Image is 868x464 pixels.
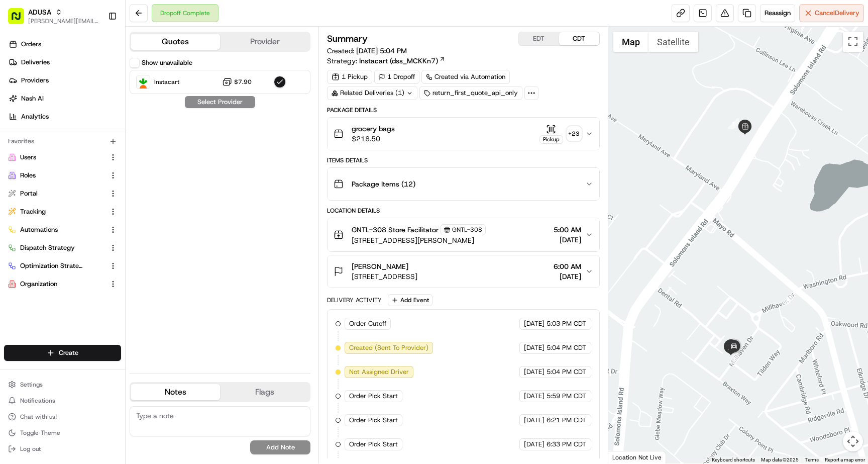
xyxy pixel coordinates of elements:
[327,34,368,43] h3: Summary
[559,32,599,45] button: CDT
[142,58,192,67] label: Show unavailable
[765,9,791,18] span: Reassign
[539,124,581,144] button: Pickup+23
[59,348,78,357] span: Create
[21,112,49,121] span: Analytics
[4,394,121,408] button: Notifications
[4,378,121,392] button: Settings
[608,451,666,463] div: Location Not Live
[8,153,105,162] a: Users
[349,319,386,328] span: Order Cutoff
[21,94,44,103] span: Nash AI
[20,207,46,216] span: Tracking
[760,4,795,22] button: Reassign
[4,426,121,440] button: Toggle Theme
[8,225,105,234] a: Automations
[20,413,57,421] span: Chat with us!
[20,429,60,437] span: Toggle Theme
[349,392,398,401] span: Order Pick Start
[328,218,599,251] button: GNTL-308 Store FacilitatorGNTL-308[STREET_ADDRESS][PERSON_NAME]5:00 AM[DATE]
[4,258,121,274] button: Optimization Strategy
[137,75,150,88] img: Instacart
[352,235,486,245] span: [STREET_ADDRESS][PERSON_NAME]
[20,153,36,162] span: Users
[328,168,599,200] button: Package Items (12)
[825,457,865,462] a: Report a map error
[28,17,100,25] button: [PERSON_NAME][EMAIL_ADDRESS][DOMAIN_NAME]
[547,416,586,425] span: 6:21 PM CDT
[131,384,220,400] button: Notes
[843,32,863,52] button: Toggle fullscreen view
[327,156,599,164] div: Items Details
[349,416,398,425] span: Order Pick Start
[8,261,105,270] a: Optimization Strategy
[327,56,446,66] div: Strategy:
[20,280,57,289] span: Organization
[547,392,586,401] span: 5:59 PM CDT
[352,134,395,144] span: $218.50
[613,32,648,52] button: Show street map
[21,40,41,49] span: Orders
[352,225,439,235] span: GNTL-308 Store Facilitator
[524,367,545,377] span: [DATE]
[421,70,510,84] div: Created via Automation
[4,410,121,424] button: Chat with us!
[8,243,105,252] a: Dispatch Strategy
[815,9,859,18] span: Cancel Delivery
[359,56,438,66] span: Instacart (dss_MCKKn7)
[328,255,599,288] button: [PERSON_NAME][STREET_ADDRESS]6:00 AM[DATE]
[419,86,522,100] div: return_first_quote_api_only
[352,271,417,282] span: [STREET_ADDRESS]
[519,32,559,45] button: EDT
[782,294,793,305] div: 2
[4,276,121,292] button: Organization
[21,58,50,67] span: Deliveries
[567,127,581,141] div: + 23
[4,4,104,28] button: ADUSA[PERSON_NAME][EMAIL_ADDRESS][DOMAIN_NAME]
[349,367,409,377] span: Not Assigned Driver
[4,54,125,70] a: Deliveries
[452,226,482,234] span: GNTL-308
[328,118,599,150] button: grocery bags$218.50Pickup+23
[20,397,55,405] span: Notifications
[554,271,581,282] span: [DATE]
[524,416,545,425] span: [DATE]
[554,235,581,245] span: [DATE]
[28,7,51,17] button: ADUSA
[374,70,419,84] div: 1 Dropoff
[805,457,819,462] a: Terms (opens in new tab)
[8,171,105,180] a: Roles
[20,445,41,453] span: Log out
[4,109,125,125] a: Analytics
[131,34,220,50] button: Quotes
[547,319,586,328] span: 5:03 PM CDT
[327,207,599,215] div: Location Details
[524,319,545,328] span: [DATE]
[611,450,644,463] a: Open this area in Google Maps (opens a new window)
[728,353,739,364] div: 3
[4,90,125,107] a: Nash AI
[8,189,105,198] a: Portal
[327,106,599,114] div: Package Details
[327,46,407,56] span: Created:
[222,77,252,87] button: $7.90
[352,124,395,134] span: grocery bags
[554,261,581,271] span: 6:00 AM
[648,32,698,52] button: Show satellite imagery
[327,70,372,84] div: 1 Pickup
[539,124,563,144] button: Pickup
[843,431,863,451] button: Map camera controls
[4,222,121,238] button: Automations
[21,76,49,85] span: Providers
[524,392,545,401] span: [DATE]
[20,189,38,198] span: Portal
[4,36,125,52] a: Orders
[220,34,309,50] button: Provider
[4,149,121,165] button: Users
[20,381,43,389] span: Settings
[539,135,563,144] div: Pickup
[4,442,121,456] button: Log out
[8,280,105,289] a: Organization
